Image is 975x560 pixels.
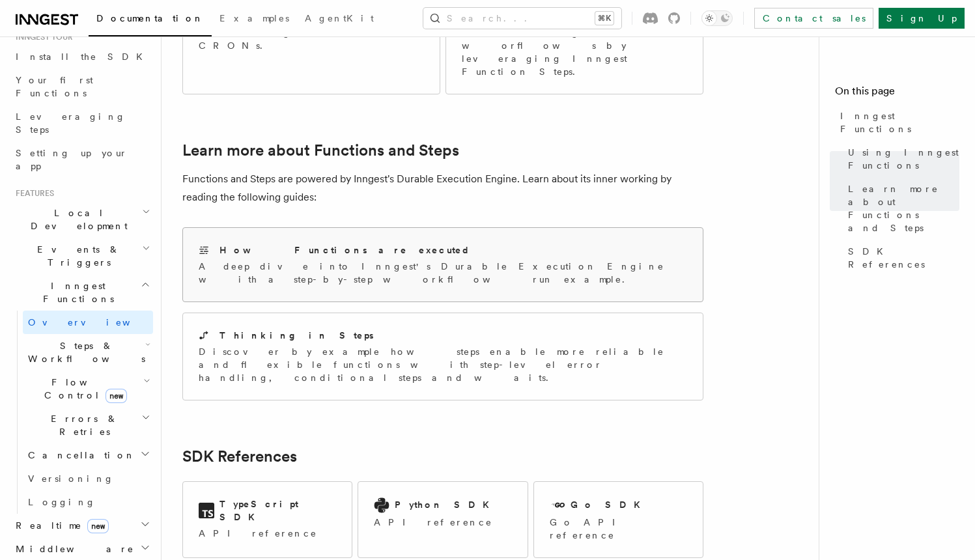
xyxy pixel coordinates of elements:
span: new [87,519,109,533]
a: Contact sales [754,8,873,29]
button: Steps & Workflows [23,334,153,371]
span: Features [10,188,54,199]
p: Start creating worflows by leveraging Inngest Function Steps. [462,26,687,78]
h2: TypeScript SDK [219,497,336,524]
h2: How Functions are executed [219,244,471,257]
span: Inngest Functions [10,279,141,305]
span: Inngest tour [10,32,73,42]
button: Events & Triggers [10,238,153,274]
a: Leveraging Steps [10,105,153,141]
span: Logging [28,497,96,507]
span: Inngest Functions [840,109,959,135]
span: Setting up your app [16,148,128,171]
a: Versioning [23,467,153,490]
a: Thinking in StepsDiscover by example how steps enable more reliable and flexible functions with s... [182,313,703,400]
span: Overview [28,317,162,328]
div: Inngest Functions [10,311,153,514]
a: Documentation [89,4,212,36]
span: Steps & Workflows [23,339,145,365]
span: Cancellation [23,449,135,462]
a: Install the SDK [10,45,153,68]
h2: Go SDK [571,498,648,511]
button: Inngest Functions [10,274,153,311]
p: Functions and Steps are powered by Inngest's Durable Execution Engine. Learn about its inner work... [182,170,703,206]
a: Setting up your app [10,141,153,178]
span: Middleware [10,542,134,555]
span: Install the SDK [16,51,150,62]
span: SDK References [848,245,959,271]
span: new [106,389,127,403]
a: Learn more about Functions and Steps [843,177,959,240]
p: Build Inngest Functions as CRONs. [199,26,424,52]
span: Events & Triggers [10,243,142,269]
a: TypeScript SDKAPI reference [182,481,352,558]
button: Realtimenew [10,514,153,537]
span: Realtime [10,519,109,532]
span: Versioning [28,473,114,484]
a: Examples [212,4,297,35]
a: Learn more about Functions and Steps [182,141,459,160]
a: Inngest Functions [835,104,959,141]
p: API reference [374,516,497,529]
p: Go API reference [550,516,687,542]
h2: Python SDK [395,498,497,511]
a: Logging [23,490,153,514]
a: Sign Up [879,8,965,29]
span: Examples [219,13,289,23]
a: SDK References [843,240,959,276]
button: Search...⌘K [423,8,621,29]
span: AgentKit [305,13,374,23]
a: Your first Functions [10,68,153,105]
button: Flow Controlnew [23,371,153,407]
p: Discover by example how steps enable more reliable and flexible functions with step-level error h... [199,345,687,384]
a: AgentKit [297,4,382,35]
kbd: ⌘K [595,12,614,25]
span: Leveraging Steps [16,111,126,135]
p: API reference [199,527,336,540]
a: Python SDKAPI reference [358,481,528,558]
span: Errors & Retries [23,412,141,438]
h2: Thinking in Steps [219,329,374,342]
span: Flow Control [23,376,143,402]
button: Toggle dark mode [701,10,733,26]
a: How Functions are executedA deep dive into Inngest's Durable Execution Engine with a step-by-step... [182,227,703,302]
span: Local Development [10,206,142,232]
span: Documentation [96,13,204,23]
a: Using Inngest Functions [843,141,959,177]
button: Cancellation [23,443,153,467]
button: Local Development [10,201,153,238]
a: Overview [23,311,153,334]
span: Your first Functions [16,75,93,98]
button: Errors & Retries [23,407,153,443]
span: Learn more about Functions and Steps [848,182,959,234]
h4: On this page [835,83,959,104]
span: Using Inngest Functions [848,146,959,172]
a: SDK References [182,447,297,466]
p: A deep dive into Inngest's Durable Execution Engine with a step-by-step workflow run example. [199,260,687,286]
a: Go SDKGo API reference [533,481,703,558]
